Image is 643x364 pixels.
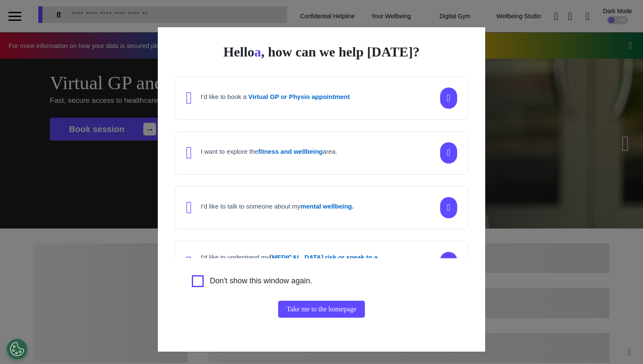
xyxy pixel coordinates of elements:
span: a [254,44,261,59]
label: Don't show this window again. [210,275,312,287]
div: Hello , how can we help [DATE]? [175,44,468,59]
strong: Virtual GP or Physio appointment [248,93,350,100]
h4: I'd like to book a [201,93,350,101]
button: Open Preferences [6,339,28,360]
h4: I'd like to understand my about my symptoms or diagnosis. [201,254,405,269]
button: Take me to the homepage [278,301,365,318]
strong: [MEDICAL_DATA] risk or speak to a [MEDICAL_DATA] nurse [201,254,378,268]
strong: mental wellbeing. [301,203,354,210]
h4: I want to explore the area. [201,148,337,155]
h4: I'd like to talk to someone about my [201,203,354,210]
strong: fitness and wellbeing [258,148,323,155]
input: Agree to privacy policy [192,275,204,287]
